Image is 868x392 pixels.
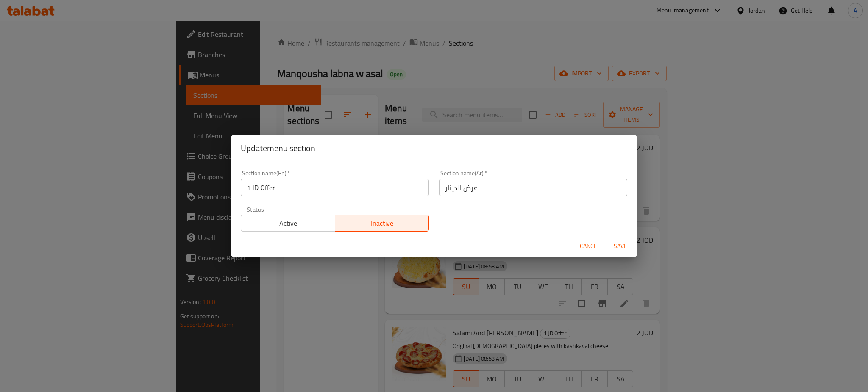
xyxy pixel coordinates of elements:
[339,217,426,229] span: Inactive
[241,179,429,196] input: Please enter section name(en)
[607,238,634,254] button: Save
[439,179,627,196] input: Please enter section name(ar)
[580,241,600,251] span: Cancel
[610,241,631,251] span: Save
[241,215,335,232] button: Active
[245,217,332,229] span: Active
[576,238,604,254] button: Cancel
[241,141,627,155] h2: Update menu section
[335,215,429,232] button: Inactive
